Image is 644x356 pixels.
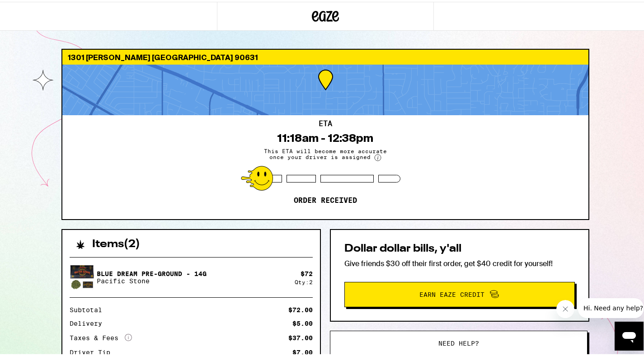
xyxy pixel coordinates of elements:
p: Give friends $30 off their first order, get $40 credit for yourself! [344,257,575,267]
button: Need help? [330,329,588,354]
h2: Dollar dollar bills, y'all [344,242,575,253]
button: Earn Eaze Credit [344,280,575,305]
iframe: Close message [556,298,574,316]
div: $72.00 [288,305,313,311]
iframe: Message from company [578,296,644,316]
span: Need help? [438,338,479,345]
img: Blue Dream Pre-Ground - 14g [70,263,95,288]
div: $7.00 [292,347,313,354]
span: This ETA will become more accurate once your driver is assigned [258,146,393,159]
h2: ETA [319,118,332,126]
p: Pacific Stone [97,276,207,283]
div: Delivery [70,319,108,325]
div: $5.00 [292,319,313,325]
h2: Items ( 2 ) [92,237,140,248]
div: $ 72 [301,268,313,276]
div: Taxes & Fees [70,332,132,340]
div: Driver Tip [70,347,117,354]
span: Earn Eaze Credit [419,290,484,296]
div: $37.00 [288,333,313,339]
p: Order received [294,194,357,203]
div: Qty: 2 [295,277,313,283]
div: 1301 [PERSON_NAME] [GEOGRAPHIC_DATA] 90631 [62,48,588,63]
div: Subtotal [70,305,108,311]
iframe: Button to launch messaging window [615,320,644,349]
p: Blue Dream Pre-Ground - 14g [97,268,207,276]
div: 11:18am - 12:38pm [277,130,374,143]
